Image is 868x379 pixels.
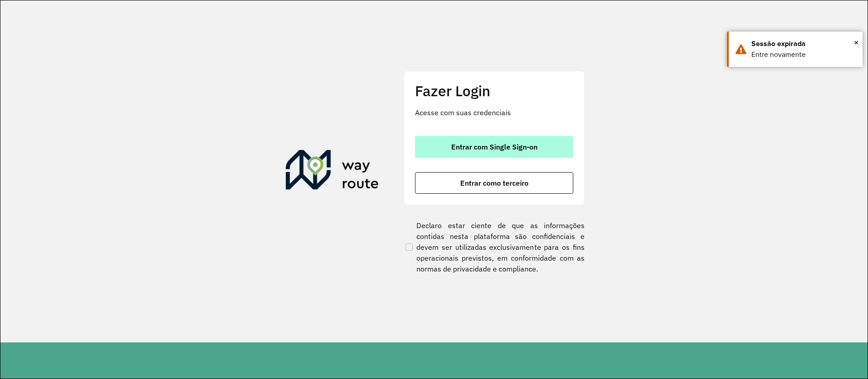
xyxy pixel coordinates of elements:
[460,179,528,187] span: Entrar como terceiro
[415,82,573,99] h2: Fazer Login
[415,107,573,118] p: Acesse com suas credenciais
[751,49,856,60] div: Entre novamente
[286,150,379,193] img: Roteirizador AmbevTech
[751,38,856,49] div: Sessão expirada
[854,36,859,49] button: Close
[415,136,573,158] button: button
[415,172,573,194] button: button
[404,220,585,274] label: Declaro estar ciente de que as informações contidas nesta plataforma são confidenciais e devem se...
[854,36,859,49] span: ×
[451,143,538,150] span: Entrar com Single Sign-on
